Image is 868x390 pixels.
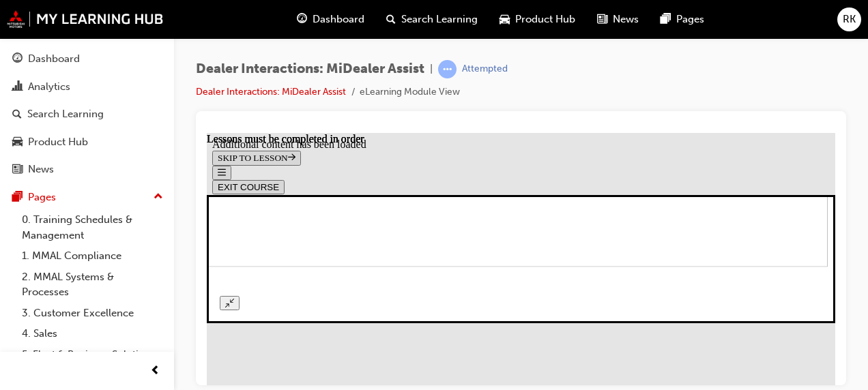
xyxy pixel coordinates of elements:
[360,85,460,100] li: eLearning Module View
[16,209,169,245] a: 0. Training Schedules & Management
[12,81,23,93] span: chart-icon
[5,130,169,155] a: Product Hub
[500,11,510,28] span: car-icon
[28,162,54,177] div: News
[12,108,22,121] span: search-icon
[297,11,307,28] span: guage-icon
[515,12,575,27] span: Product Hub
[650,5,715,33] a: pages-iconPages
[5,157,169,182] a: News
[5,185,169,210] button: Pages
[12,136,23,149] span: car-icon
[12,192,23,204] span: pages-icon
[489,5,586,33] a: car-iconProduct Hub
[386,11,396,28] span: search-icon
[16,267,169,303] a: 2. MMAL Systems & Processes
[154,188,163,206] span: up-icon
[5,74,169,100] a: Analytics
[286,5,375,33] a: guage-iconDashboard
[5,46,169,72] a: Dashboard
[597,11,607,28] span: news-icon
[196,61,424,77] span: Dealer Interactions: MiDealer Assist
[28,134,88,150] div: Product Hub
[613,12,639,27] span: News
[13,163,33,177] button: Unzoom image
[5,102,169,127] a: Search Learning
[430,61,433,77] span: |
[401,12,478,27] span: Search Learning
[7,10,164,28] img: mmal
[27,106,104,122] div: Search Learning
[28,51,80,67] div: Dashboard
[12,53,23,65] span: guage-icon
[313,12,364,27] span: Dashboard
[12,164,23,176] span: news-icon
[16,344,169,365] a: 5. Fleet & Business Solutions
[196,86,346,97] a: Dealer Interactions: MiDealer Assist
[661,11,671,28] span: pages-icon
[462,63,508,76] div: Attempted
[843,12,856,27] span: RK
[5,44,169,185] button: DashboardAnalyticsSearch LearningProduct HubNews
[16,245,169,267] a: 1. MMAL Compliance
[150,363,160,380] span: prev-icon
[676,12,704,27] span: Pages
[28,79,70,95] div: Analytics
[586,5,650,33] a: news-iconNews
[28,190,56,205] div: Pages
[16,323,169,344] a: 4. Sales
[375,5,489,33] a: search-iconSearch Learning
[16,303,169,324] a: 3. Customer Excellence
[438,60,457,78] span: learningRecordVerb_ATTEMPT-icon
[837,7,861,31] button: RK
